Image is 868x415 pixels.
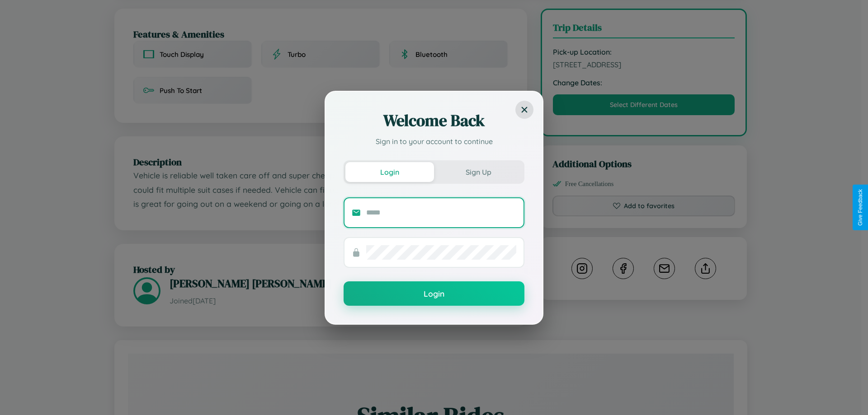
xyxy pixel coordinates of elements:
[434,162,523,182] button: Sign Up
[344,110,524,131] h2: Welcome Back
[344,136,524,147] p: Sign in to your account to continue
[344,281,524,306] button: Login
[857,189,863,226] div: Give Feedback
[345,162,434,182] button: Login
